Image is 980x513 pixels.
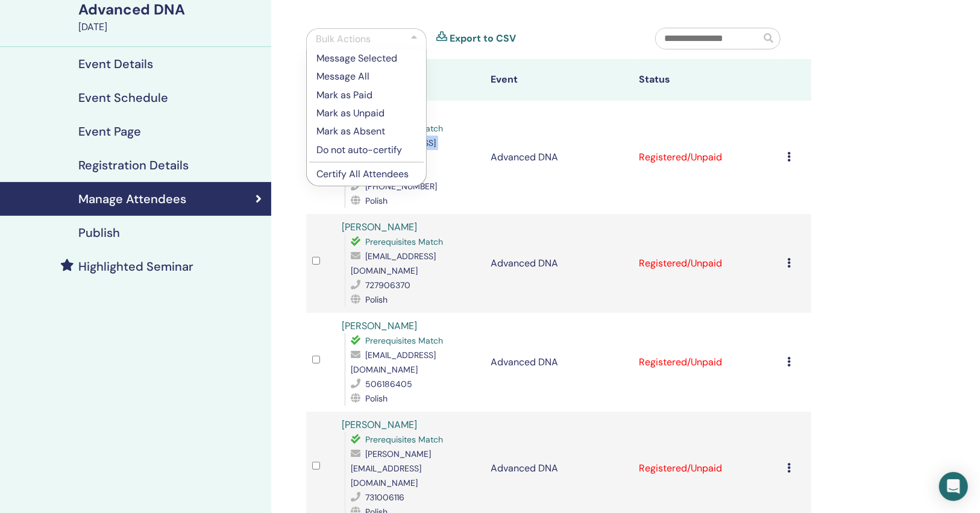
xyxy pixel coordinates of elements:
h4: Publish [78,225,120,240]
span: 506186405 [365,379,412,389]
div: Open Intercom Messenger [939,472,968,501]
td: Advanced DNA [485,214,633,313]
span: [EMAIL_ADDRESS][DOMAIN_NAME] [351,350,436,375]
p: Do not auto-certify [316,143,416,157]
p: Mark as Unpaid [316,106,416,121]
span: [PHONE_NUMBER] [365,181,437,192]
td: Advanced DNA [485,313,633,412]
span: 731006116 [365,492,404,503]
th: Status [633,59,781,101]
p: Mark as Absent [316,124,416,139]
span: Prerequisites Match [365,236,443,247]
a: Export to CSV [450,31,516,46]
h4: Event Schedule [78,90,168,105]
span: 727906370 [365,280,410,291]
h4: Highlighted Seminar [78,259,193,274]
p: Message All [316,69,416,84]
h4: Manage Attendees [78,192,186,206]
span: Polish [365,393,388,404]
div: Bulk Actions [316,32,371,46]
h4: Registration Details [78,158,189,172]
span: [EMAIL_ADDRESS][DOMAIN_NAME] [351,251,436,276]
div: [DATE] [78,20,264,34]
span: [PERSON_NAME][EMAIL_ADDRESS][DOMAIN_NAME] [351,448,431,488]
h4: Event Details [78,57,153,71]
p: Message Selected [316,51,416,66]
a: [PERSON_NAME] [342,319,417,332]
th: Event [485,59,633,101]
p: Certify All Attendees [316,167,416,181]
h4: Event Page [78,124,141,139]
span: Prerequisites Match [365,335,443,346]
a: [PERSON_NAME] [342,221,417,233]
span: Polish [365,294,388,305]
a: [PERSON_NAME] [342,418,417,431]
p: Mark as Paid [316,88,416,102]
td: Advanced DNA [485,101,633,214]
span: Polish [365,195,388,206]
span: Prerequisites Match [365,434,443,445]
